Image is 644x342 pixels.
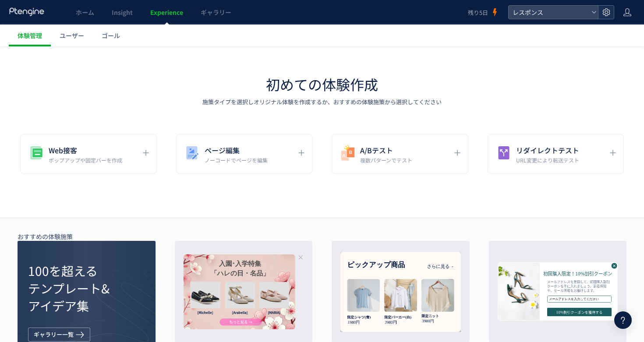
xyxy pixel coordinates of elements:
[510,6,588,19] span: レスポンス
[28,328,90,342] button: ギャラリー一覧
[76,8,94,17] span: ホーム
[18,232,73,241] p: おすすめの体験施策
[468,8,488,17] span: 残り5日
[150,8,183,17] span: Experience
[360,144,412,156] h5: A/Bテスト
[49,156,122,164] p: ポップアップや固定バーを作成
[60,31,84,40] span: ユーザー
[201,8,231,17] span: ギャラリー
[18,31,42,40] span: 体験管理
[112,8,133,17] span: Insight
[360,156,412,164] p: 複数パターンでテスト
[28,262,116,314] h2: 100を超える テンプレート& アイデア集
[516,144,579,156] h5: リダイレクトテスト
[49,144,122,156] h5: Web接客
[205,144,268,156] h5: ページ編集
[202,98,442,106] p: 施策タイプを選択しオリジナル体験を作成するか、おすすめの体験施策から選択してください
[205,156,268,164] p: ノーコードでページを編集
[516,156,579,164] p: URL変更により転送テスト
[34,328,74,342] span: ギャラリー一覧
[266,74,378,95] h1: 初めての体験作成
[102,31,120,40] span: ゴール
